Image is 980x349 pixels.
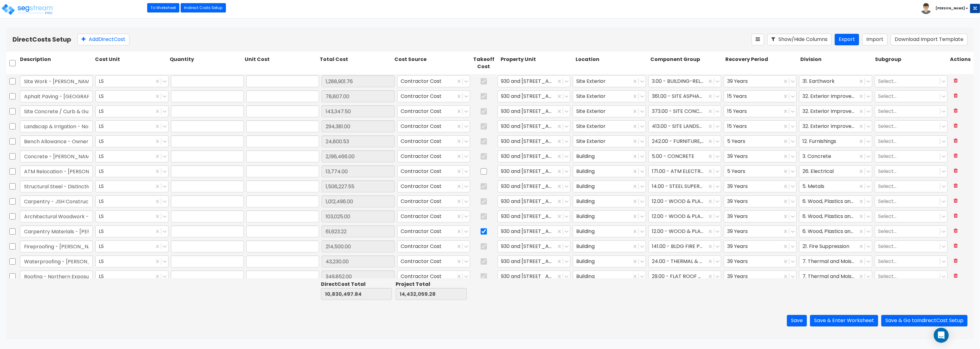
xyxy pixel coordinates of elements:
b: [PERSON_NAME] [936,6,965,11]
div: 39 Years [724,75,797,87]
div: Site Exterior [573,120,646,132]
div: Contractor Cost [397,105,470,117]
div: Description [19,55,94,72]
div: 930 and 950 Wayzata Blvd [497,195,570,207]
div: LS [95,225,168,237]
div: 12.00 - WOOD & PLASTICS [648,210,721,222]
div: 930 and 950 Wayzata Blvd [497,165,570,177]
div: 31. Earthwork [799,75,872,87]
div: 39 Years [724,225,797,237]
div: Contractor Cost [397,120,470,132]
div: Location [574,55,649,72]
div: Contractor Cost [397,75,470,87]
button: Export [835,34,859,45]
button: Delete Row [950,75,962,86]
button: Save & Enter Worksheet [810,315,878,326]
div: 5 Years [724,135,797,147]
div: Contractor Cost [397,180,470,192]
div: Quantity [168,55,243,72]
div: Cost Unit [94,55,169,72]
button: Delete Row [950,120,962,131]
div: Project Total [396,281,467,288]
div: 930 and 950 Wayzata Blvd [497,271,570,282]
div: 39 Years [724,180,797,192]
div: Component Group [649,55,724,72]
div: Open Intercom Messenger [934,328,949,343]
div: 7. Thermal and Moisture Protection [799,255,872,267]
div: 930 and 950 Wayzata Blvd [497,105,570,117]
div: Contractor Cost [397,135,470,147]
div: Contractor Cost [397,195,470,207]
div: Building [573,255,646,267]
div: 39 Years [724,255,797,267]
div: 5.00 - CONCRETE [648,150,721,162]
div: 12.00 - WOOD & PLASTICS [648,195,721,207]
button: Delete Row [950,195,962,206]
div: LS [95,90,168,102]
div: 14.00 - STEEL SUPERSTRUCTURE [648,180,721,192]
div: Subgroup [874,55,949,72]
button: Delete Row [950,135,962,146]
div: 24.00 - THERMAL & MOISTURE PROTECTION [648,255,721,267]
button: Show/Hide Columns [767,34,832,45]
div: Contractor Cost [397,255,470,267]
div: 413.00 - SITE LANDSCAPING [648,120,721,132]
div: 141.00 - BLDG FIRE PROTECTION [648,240,721,252]
div: 15 Years [724,105,797,117]
div: 930 and 950 Wayzata Blvd [497,210,570,222]
img: logo_pro_r.png [1,3,54,16]
button: Delete Row [950,90,962,101]
div: 242.00 - FURNITURE, FIXTURES, & EQUIPMENT [648,135,721,147]
div: Recovery Period [724,55,799,72]
div: 930 and 950 Wayzata Blvd [497,240,570,252]
div: 5 Years [724,165,797,177]
div: Contractor Cost [397,90,470,102]
button: Import [862,34,887,45]
button: Delete Row [950,210,962,221]
a: To Worksheet [147,3,179,13]
button: Delete Row [950,240,962,251]
button: Delete Row [950,255,962,266]
div: 39 Years [724,195,797,207]
div: Contractor Cost [397,165,470,177]
div: 930 and 950 Wayzata Blvd [497,255,570,267]
button: Delete Row [950,271,962,281]
div: 930 and 950 Wayzata Blvd [497,135,570,147]
div: 39 Years [724,150,797,162]
div: LS [95,75,168,87]
div: LS [95,150,168,162]
div: Takeoff Cost [468,55,499,72]
div: LS [95,105,168,117]
div: LS [95,271,168,282]
div: 12. Furnishings [799,135,872,147]
div: LS [95,120,168,132]
button: AddDirectCost [77,34,129,45]
div: Building [573,195,646,207]
div: Building [573,165,646,177]
div: 930 and 950 Wayzata Blvd [497,150,570,162]
div: 3. Concrete [799,150,872,162]
div: Direct Cost Total [321,281,392,288]
div: 6. Wood, Plastics and Composites [799,210,872,222]
div: 930 and 950 Wayzata Blvd [497,90,570,102]
div: 930 and 950 Wayzata Blvd [497,225,570,237]
div: 32. Exterior Improvements [799,105,872,117]
button: Download Import Template [891,34,967,45]
div: Building [573,225,646,237]
div: 6. Wood, Plastics and Composites [799,195,872,207]
button: Delete Row [950,105,962,116]
div: Building [573,180,646,192]
button: Delete Row [950,165,962,176]
div: Cost Source [393,55,468,72]
div: Building [573,150,646,162]
div: Contractor Cost [397,240,470,252]
div: Actions [949,55,974,72]
div: 5. Metals [799,180,872,192]
div: 12.00 - WOOD & PLASTICS [648,225,721,237]
div: LS [95,135,168,147]
div: Site Exterior [573,90,646,102]
div: 361.00 - SITE ASPHALT PAVING [648,90,721,102]
div: Total Cost [318,55,393,72]
div: Contractor Cost [397,210,470,222]
div: Property Unit [499,55,574,72]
